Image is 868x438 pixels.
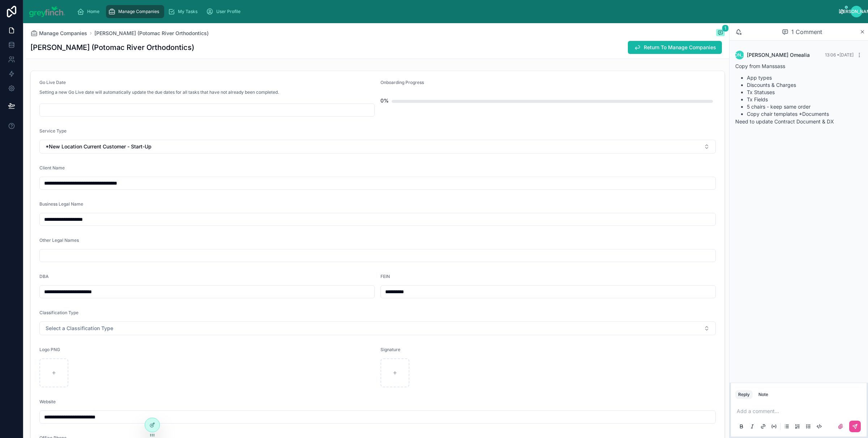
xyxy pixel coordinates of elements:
[166,5,203,18] a: My Tasks
[39,237,79,243] span: Other Legal Names
[722,52,758,58] span: [PERSON_NAME]
[39,399,56,404] span: Website
[747,74,862,81] li: App types
[758,392,768,397] div: Note
[39,274,49,279] span: DBA
[644,44,716,51] span: Return To Manage Companies
[39,310,78,315] span: Classification Type
[46,143,152,150] span: *New Location Current Customer - Start-Up
[39,128,67,134] span: Service Type
[735,62,862,70] p: Copy from Manssass
[29,6,65,17] img: App logo
[747,89,862,96] li: Tx Statuses
[71,4,839,20] div: scrollable content
[204,5,246,18] a: User Profile
[30,30,87,37] a: Manage Companies
[716,29,725,38] button: 1
[46,325,113,332] span: Select a Classification Type
[380,347,400,352] span: Signature
[75,5,105,18] a: Home
[39,140,716,153] button: Select Button
[747,110,862,118] li: Copy chair templates *Documents
[791,28,822,36] span: 1 Comment
[39,30,87,37] span: Manage Companies
[39,321,716,335] button: Select Button
[735,118,862,125] p: Need to update Contract Document & DX
[722,25,729,32] span: 1
[39,165,65,170] span: Client Name
[178,9,197,14] span: My Tasks
[380,93,389,108] div: 0%
[39,347,60,352] span: Logo PNG
[825,52,854,58] span: 13:06 • [DATE]
[747,81,862,89] li: Discounts & Charges
[87,9,99,14] span: Home
[39,201,83,207] span: Business Legal Name
[30,42,194,52] h1: [PERSON_NAME] (Potomac River Orthodontics)
[39,80,66,85] span: Go Live Date
[747,103,862,110] li: 5 chairs - keep same order
[118,9,159,14] span: Manage Companies
[380,274,390,279] span: FEIN
[94,30,209,37] a: [PERSON_NAME] (Potomac River Orthodontics)
[39,89,279,96] p: Setting a new Go Live date will automatically update the due dates for all tasks that have not al...
[756,390,771,399] button: Note
[747,96,862,103] li: Tx Fields
[106,5,164,18] a: Manage Companies
[747,51,810,59] span: [PERSON_NAME] Omealia
[735,390,753,399] button: Reply
[380,80,424,85] span: Onboarding Progress
[628,41,722,54] button: Return To Manage Companies
[216,9,241,14] span: User Profile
